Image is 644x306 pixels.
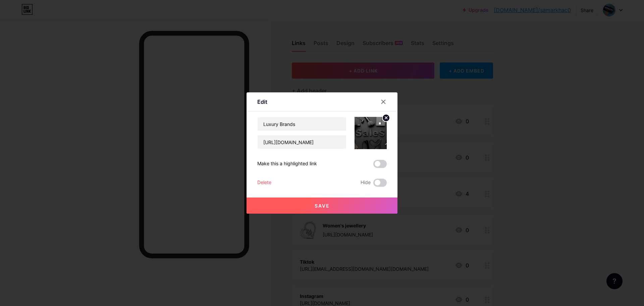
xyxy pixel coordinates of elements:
[258,117,346,131] input: Title
[361,179,371,187] span: Hide
[315,203,330,209] span: Save
[355,117,387,149] img: link_thumbnail
[257,160,317,168] div: Make this a highlighted link
[258,135,346,149] input: URL
[257,98,267,106] div: Edit
[257,179,271,187] div: Delete
[247,198,397,214] button: Save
